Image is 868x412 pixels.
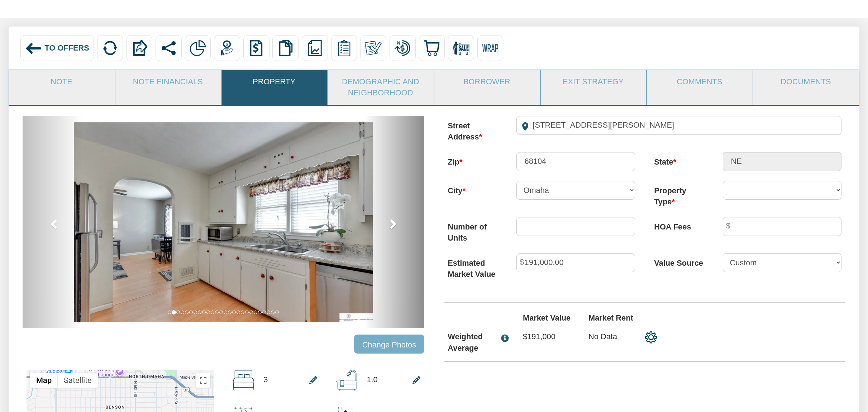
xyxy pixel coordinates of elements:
img: history.png [248,40,264,56]
button: Toggle fullscreen view [196,373,210,388]
input: Change Photos [354,335,425,354]
img: loan_mod.png [394,40,411,56]
img: bath.svg [336,370,357,391]
a: Documents [753,70,858,94]
img: wrap.svg [482,40,499,56]
img: for_sale.png [453,40,469,56]
label: Market Rent [579,312,644,323]
p: 3 [263,370,268,390]
label: HOA Fees [645,217,714,232]
label: Property Type [645,181,714,207]
a: Note Financials [115,70,220,94]
label: Zip [438,152,507,167]
img: copy.png [277,40,294,56]
a: Property [222,70,327,94]
p: 1.0 [367,370,377,390]
label: Estimated Market Value [438,253,507,280]
img: back_arrow_left_icon.svg [25,40,42,57]
a: Demographic and Neighborhood [328,70,433,105]
img: beds.svg [233,370,254,391]
span: To Offers [45,43,89,52]
img: partial.png [190,40,206,56]
button: Show street map [30,373,58,388]
p: No Data [588,331,635,342]
img: settings.png [645,331,657,344]
label: City [438,181,507,196]
img: make_own.png [365,40,381,56]
p: $191,000 [523,331,569,342]
label: Street Address [438,116,507,142]
label: Market Value [513,312,579,323]
img: payment.png [219,40,235,56]
a: Note [9,70,114,94]
div: Weighted Average [448,331,497,353]
a: Exit Strategy [541,70,646,94]
img: export.svg [131,40,148,56]
img: serviceOrders.png [336,40,352,56]
img: buy.svg [424,40,440,56]
label: State [645,152,714,167]
button: Show satellite imagery [58,373,98,388]
a: Comments [647,70,752,94]
img: 574568 [74,122,373,322]
img: share.svg [160,40,177,56]
label: Value Source [645,253,714,269]
a: Borrower [434,70,539,94]
img: reports.png [306,40,323,56]
label: Number of Units [438,217,507,243]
